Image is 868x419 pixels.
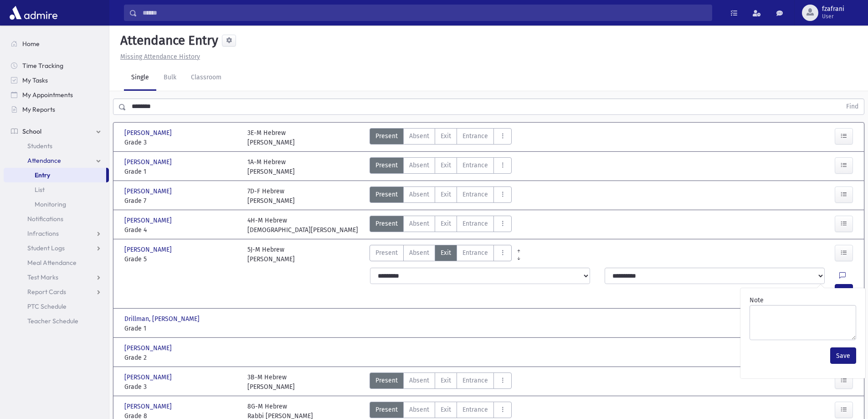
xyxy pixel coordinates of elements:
a: Infractions [4,226,109,241]
span: [PERSON_NAME] [124,157,174,167]
div: AttTypes [370,128,512,147]
span: My Tasks [22,76,48,84]
span: Absent [409,219,429,228]
span: Absent [409,131,429,141]
span: Grade 1 [124,324,238,333]
a: Entry [4,168,106,182]
span: Present [375,219,398,228]
a: Time Tracking [4,58,109,73]
span: Grade 7 [124,196,238,206]
span: Exit [441,219,451,228]
span: List [35,186,45,194]
span: Exit [441,376,451,385]
div: AttTypes [370,372,512,392]
span: Exit [441,405,451,414]
span: Entrance [462,190,488,199]
span: Notifications [27,215,63,223]
span: Absent [409,190,429,199]
a: Classroom [184,65,229,91]
span: [PERSON_NAME] [124,245,174,254]
span: Exit [441,160,451,170]
a: Missing Attendance History [117,53,200,61]
span: Present [375,131,398,141]
span: Entrance [462,376,488,385]
a: Test Marks [4,270,109,285]
span: Absent [409,405,429,414]
a: Students [4,139,109,153]
span: Absent [409,160,429,170]
span: Absent [409,376,429,385]
span: fzafrani [822,5,844,13]
span: [PERSON_NAME] [124,372,174,382]
div: 1A-M Hebrew [PERSON_NAME] [247,157,295,176]
div: AttTypes [370,157,512,176]
span: [PERSON_NAME] [124,186,174,196]
div: 3E-M Hebrew [PERSON_NAME] [247,128,295,147]
img: AdmirePro [7,4,60,22]
span: Exit [441,190,451,199]
div: 5J-M Hebrew [PERSON_NAME] [247,245,295,264]
div: AttTypes [370,245,512,264]
button: Find [841,99,864,114]
span: Meal Attendance [27,259,77,267]
a: My Reports [4,102,109,117]
span: Entrance [462,160,488,170]
span: Present [375,190,398,199]
a: Meal Attendance [4,255,109,270]
span: My Appointments [22,91,73,99]
div: AttTypes [370,186,512,206]
span: Grade 3 [124,138,238,147]
span: Entrance [462,219,488,228]
a: Notifications [4,212,109,226]
u: Missing Attendance History [120,53,200,61]
span: Time Tracking [22,62,63,70]
span: Teacher Schedule [27,317,78,325]
div: AttTypes [370,216,512,235]
span: PTC Schedule [27,302,67,310]
a: Monitoring [4,197,109,212]
span: Present [375,405,398,414]
span: Entrance [462,248,488,258]
span: [PERSON_NAME] [124,128,174,138]
span: Present [375,160,398,170]
h5: Attendance Entry [117,33,218,48]
span: Student Logs [27,244,65,252]
a: Attendance [4,153,109,168]
button: Save [830,347,856,364]
a: My Appointments [4,88,109,102]
span: [PERSON_NAME] [124,343,174,353]
a: Single [124,65,156,91]
a: Bulk [156,65,184,91]
span: Grade 5 [124,254,238,264]
span: Students [27,142,52,150]
span: School [22,127,41,135]
a: List [4,182,109,197]
span: My Reports [22,105,55,114]
span: Grade 1 [124,167,238,176]
a: Report Cards [4,285,109,299]
a: Home [4,36,109,51]
span: Exit [441,248,451,258]
div: 3B-M Hebrew [PERSON_NAME] [247,372,295,392]
a: PTC Schedule [4,299,109,314]
span: Infractions [27,229,59,238]
a: School [4,124,109,139]
span: Test Marks [27,273,58,281]
span: [PERSON_NAME] [124,402,174,411]
div: 4H-M Hebrew [DEMOGRAPHIC_DATA][PERSON_NAME] [247,216,358,235]
span: Present [375,248,398,258]
a: Student Logs [4,241,109,255]
span: Report Cards [27,288,66,296]
span: Entrance [462,131,488,141]
span: Absent [409,248,429,258]
input: Search [137,5,712,21]
span: Exit [441,131,451,141]
span: [PERSON_NAME] [124,216,174,225]
span: User [822,13,844,20]
span: Attendance [27,156,61,165]
a: Teacher Schedule [4,314,109,328]
span: Grade 2 [124,353,238,362]
span: Home [22,40,40,48]
a: My Tasks [4,73,109,88]
span: Entry [35,171,50,179]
